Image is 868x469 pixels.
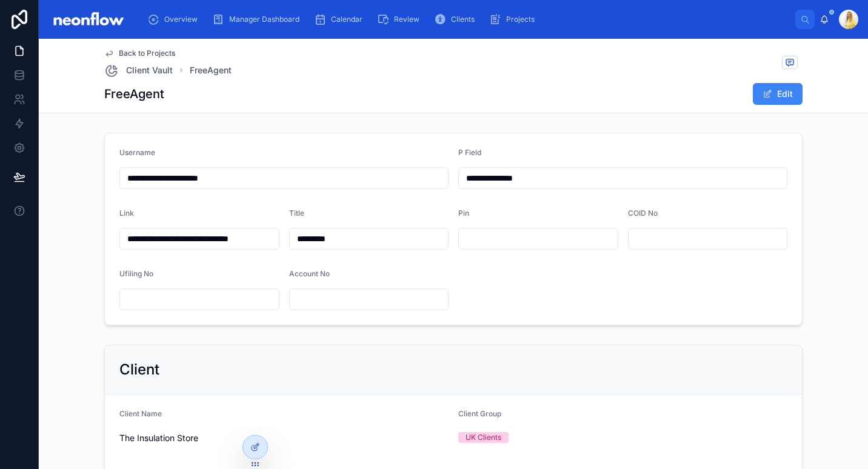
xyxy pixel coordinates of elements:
[104,63,173,78] a: Client Vault
[119,432,449,444] span: The Insulation Store
[451,15,475,24] span: Clients
[138,6,795,33] div: scrollable content
[126,64,173,76] span: Client Vault
[289,269,330,278] span: Account No
[486,8,543,30] a: Projects
[104,48,175,58] a: Back to Projects
[458,208,469,218] span: Pin
[190,64,232,76] a: FreeAgent
[119,48,175,58] span: Back to Projects
[229,15,299,24] span: Manager Dashboard
[144,8,206,30] a: Overview
[458,409,501,418] span: Client Group
[394,15,419,24] span: Review
[119,269,153,278] span: Ufiling No
[209,8,308,30] a: Manager Dashboard
[48,10,128,29] img: App logo
[289,208,304,218] span: Title
[119,208,134,218] span: Link
[466,432,501,443] div: UK Clients
[506,15,535,24] span: Projects
[458,148,481,157] span: P Field
[373,8,428,30] a: Review
[164,15,198,24] span: Overview
[104,85,164,102] h1: FreeAgent
[430,8,483,30] a: Clients
[628,208,658,218] span: COID No
[310,8,371,30] a: Calendar
[753,83,803,105] button: Edit
[331,15,362,24] span: Calendar
[119,148,155,157] span: Username
[119,409,162,418] span: Client Name
[119,360,159,379] h2: Client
